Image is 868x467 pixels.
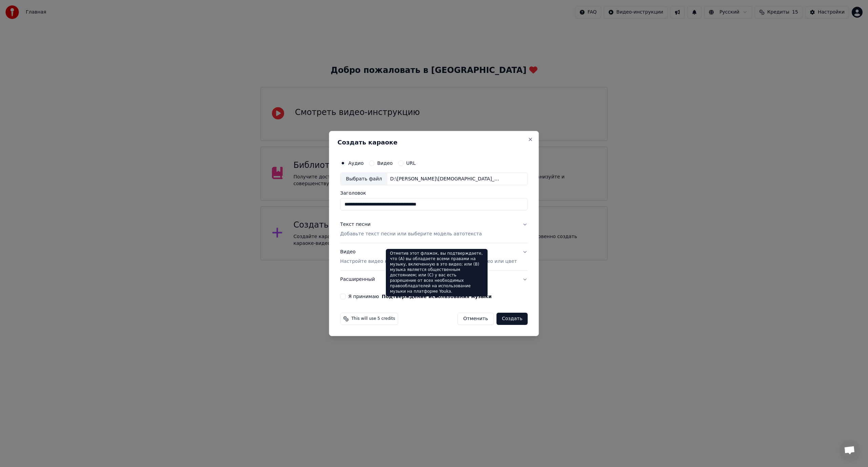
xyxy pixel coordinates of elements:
[340,173,387,185] div: Выбрать файл
[406,161,416,166] label: URL
[351,316,395,322] span: This will use 5 credits
[340,191,528,196] label: Заголовок
[386,249,488,296] div: Отметив этот флажок, вы подтверждаете, что (A) вы обладаете всеми правами на музыку, включенную в...
[348,161,363,166] label: Аудио
[348,294,492,299] label: Я принимаю
[377,161,393,166] label: Видео
[340,244,528,271] button: ВидеоНастройте видео караоке: используйте изображение, видео или цвет
[457,313,494,325] button: Отменить
[340,258,517,265] p: Настройте видео караоке: используйте изображение, видео или цвет
[382,294,492,299] button: Я принимаю
[340,231,482,238] p: Добавьте текст песни или выберите модель автотекста
[340,216,528,243] button: Текст песниДобавьте текст песни или выберите модель автотекста
[340,271,528,288] button: Расширенный
[340,249,517,265] div: Видео
[340,221,371,228] div: Текст песни
[496,313,528,325] button: Создать
[337,139,530,145] h2: Создать караоке
[387,176,502,182] div: D:\[PERSON_NAME]\[DEMOGRAPHIC_DATA]_Gaga_-_Til_It_Happens_To_You_34807459.mp3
